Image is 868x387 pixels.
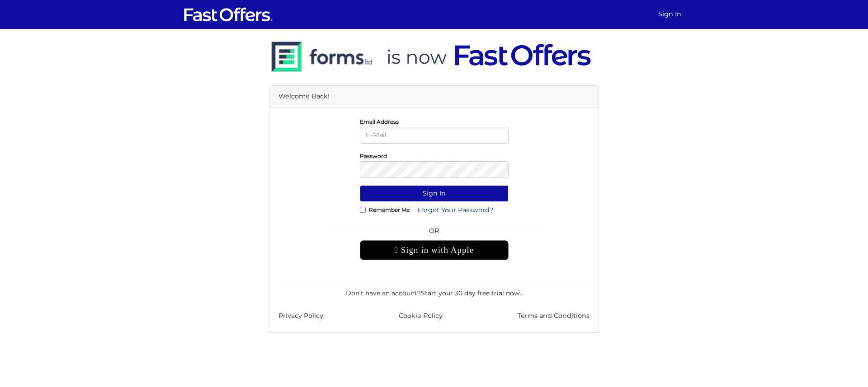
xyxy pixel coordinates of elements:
a: Forgot Your Password? [411,202,499,219]
a: Privacy Policy [278,311,323,321]
label: Remember Me [369,209,410,211]
div: Don't have an account? . [278,282,590,298]
a: Terms and Conditions [518,311,590,321]
label: Password [360,155,387,157]
div: Sign in with Apple [360,240,509,260]
a: Sign In [655,5,685,23]
span: OR [360,226,509,240]
label: Email Address [360,121,399,123]
button: Sign In [360,185,509,202]
a: Start your 30 day free trial now. [421,289,521,297]
div: Welcome Back! [269,86,599,107]
input: E-Mail [360,127,509,144]
a: Cookie Policy [399,311,443,321]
